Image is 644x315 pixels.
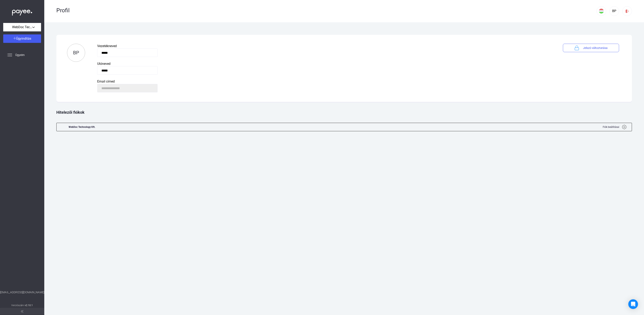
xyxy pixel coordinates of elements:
img: logout-red [625,9,629,13]
div: Utóneved [97,61,551,66]
strong: v2.10.1 [25,304,33,307]
img: gear.svg [622,125,627,129]
span: Jelszó változtatása [583,45,608,50]
button: lock-blueJelszó változtatása [563,44,619,52]
span: BP [73,50,79,56]
button: WebDoc Technology Kft. [3,23,41,31]
img: lock-blue [574,45,579,50]
button: HU [597,6,606,16]
span: Fiók beállításai [603,125,619,129]
div: Open Intercom Messenger [628,299,638,309]
div: Profil [56,7,597,14]
button: Ügyindítás [3,34,41,43]
div: Hitelezői fiókok [56,104,632,121]
img: plus-white.svg [13,37,16,40]
div: Email címed [97,79,551,84]
span: WebDoc Technology Kft. [12,25,32,30]
div: WebDoc Technology Kft. [69,123,95,131]
img: arrow-double-left-grey.svg [21,310,23,313]
button: BP [609,6,619,16]
button: Fiók beállításai [598,123,632,131]
div: BP [611,9,618,13]
span: Ügyindítás [16,37,31,40]
div: Vezetékneved [97,44,551,49]
button: logout-red [622,6,632,16]
img: HU [599,9,604,13]
img: list.svg [7,53,12,57]
button: BP [67,44,85,62]
span: Ügyeim [15,53,25,57]
img: white-payee-white-dot.svg [12,7,32,16]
